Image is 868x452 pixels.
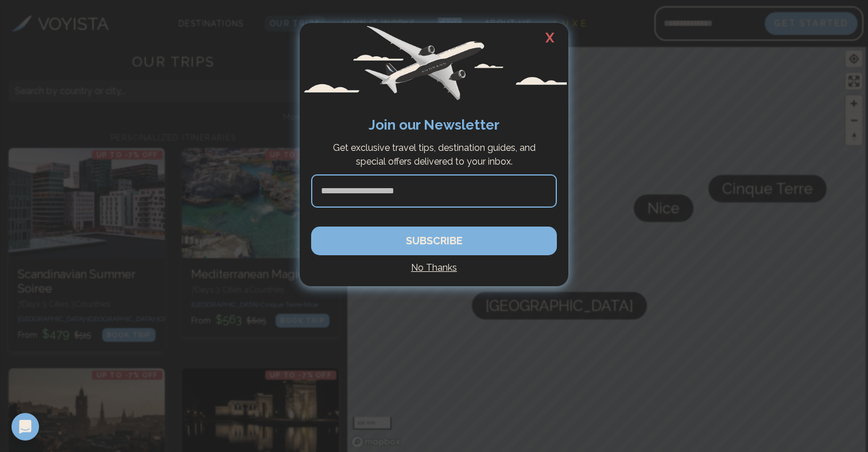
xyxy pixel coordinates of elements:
div: Open Intercom Messenger [11,413,39,441]
h2: Join our Newsletter [311,115,557,135]
img: Avopass plane flying [300,23,568,103]
p: Get exclusive travel tips, destination guides, and special offers delivered to your inbox. [317,141,551,169]
h2: X [532,23,568,53]
h4: No Thanks [311,261,557,275]
button: SUBSCRIBE [311,227,557,255]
